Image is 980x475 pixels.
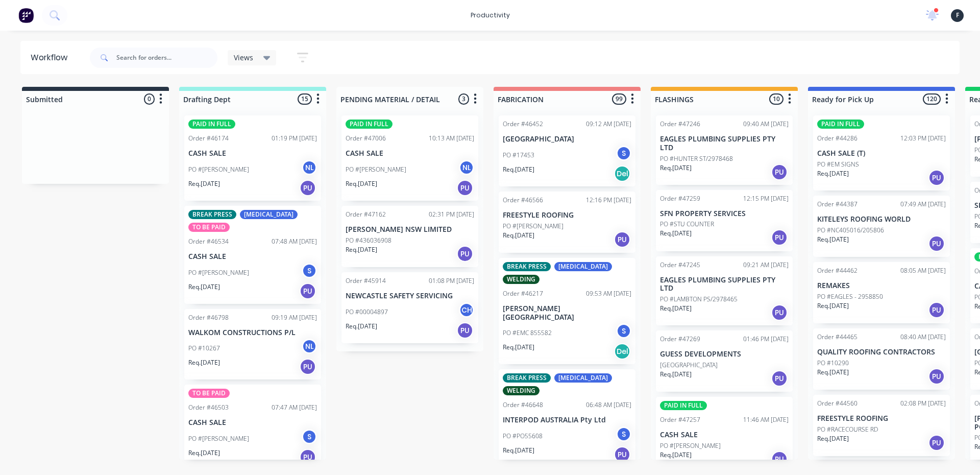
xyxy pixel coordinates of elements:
[656,115,793,185] div: Order #4724609:40 AM [DATE]EAGLES PLUMBING SUPPLIES PTY LTDPO #HUNTER ST/2978468Req.[DATE]PU
[817,348,946,357] p: QUALITY ROOFING CONTRACTORS
[616,323,631,339] div: S
[614,446,630,463] div: PU
[743,194,789,203] div: 12:15 PM [DATE]
[928,368,945,385] div: PU
[813,328,950,390] div: Order #4446508:40 AM [DATE]QUALITY ROOFING CONTRACTORSPO #10290Req.[DATE]PU
[188,313,229,322] div: Order #46798
[503,135,631,144] p: [GEOGRAPHIC_DATA]
[302,263,317,278] div: S
[660,276,789,293] p: EAGLES PLUMBING SUPPLIES PTY LTD
[817,301,849,311] p: Req. [DATE]
[614,165,630,182] div: Del
[554,262,612,271] div: [MEDICAL_DATA]
[31,52,72,64] div: Workflow
[817,160,859,169] p: PO #EM SIGNS
[656,397,793,472] div: PAID IN FULLOrder #4725711:46 AM [DATE]CASH SALEPO #[PERSON_NAME]Req.[DATE]PU
[616,426,631,442] div: S
[503,373,551,383] div: BREAK PRESS
[346,210,386,219] div: Order #47162
[660,450,692,460] p: Req. [DATE]
[817,134,857,143] div: Order #44286
[771,451,788,467] div: PU
[660,220,714,229] p: PO #STU COUNTER
[660,229,692,238] p: Req. [DATE]
[554,373,612,383] div: [MEDICAL_DATA]
[660,350,789,359] p: GUESS DEVELOPMENTS
[234,52,253,63] span: Views
[184,206,321,304] div: BREAK PRESS[MEDICAL_DATA]TO BE PAIDOrder #4653407:48 AM [DATE]CASH SALEPO #[PERSON_NAME]SReq.[DAT...
[503,275,540,284] div: WELDING
[817,200,857,209] div: Order #44387
[429,210,474,219] div: 02:31 PM [DATE]
[817,332,857,342] div: Order #44465
[188,252,317,261] p: CASH SALE
[302,429,317,444] div: S
[188,389,230,398] div: TO BE PAID
[188,418,317,427] p: CASH SALE
[616,146,631,161] div: S
[503,446,534,455] p: Req. [DATE]
[660,415,700,424] div: Order #47257
[503,211,631,220] p: FREESTYLE ROOFING
[188,268,249,277] p: PO #[PERSON_NAME]
[817,414,946,423] p: FREESTYLE ROOFING
[503,165,534,174] p: Req. [DATE]
[900,200,946,209] div: 07:49 AM [DATE]
[813,262,950,323] div: Order #4446208:05 AM [DATE]REMAKESPO #EAGLES - 2958850Req.[DATE]PU
[300,283,316,299] div: PU
[499,258,635,365] div: BREAK PRESS[MEDICAL_DATA]WELDINGOrder #4621709:53 AM [DATE][PERSON_NAME][GEOGRAPHIC_DATA]PO #EMC ...
[743,260,789,270] div: 09:21 AM [DATE]
[459,302,474,318] div: CH
[660,163,692,173] p: Req. [DATE]
[346,236,391,245] p: PO #436036908
[457,322,473,339] div: PU
[188,358,220,367] p: Req. [DATE]
[817,169,849,178] p: Req. [DATE]
[465,8,515,23] div: productivity
[660,441,721,450] p: PO #[PERSON_NAME]
[771,370,788,387] div: PU
[503,151,534,160] p: PO #17453
[817,292,883,301] p: PO #EAGLES - 2958850
[457,246,473,262] div: PU
[817,120,864,129] div: PAID IN FULL
[660,154,733,163] p: PO #HUNTER ST/2978468
[188,165,249,174] p: PO #[PERSON_NAME]
[499,115,635,186] div: Order #4645209:12 AM [DATE][GEOGRAPHIC_DATA]PO #17453SReq.[DATE]Del
[900,399,946,408] div: 02:08 PM [DATE]
[346,225,474,234] p: [PERSON_NAME] NSW LIMITED
[346,322,377,331] p: Req. [DATE]
[614,231,630,248] div: PU
[503,262,551,271] div: BREAK PRESS
[188,344,220,353] p: PO #10267
[813,395,950,456] div: Order #4456002:08 PM [DATE]FREESTYLE ROOFINGPO #RACECOURSE RDReq.[DATE]PU
[346,245,377,254] p: Req. [DATE]
[341,206,478,267] div: Order #4716202:31 PM [DATE][PERSON_NAME] NSW LIMITEDPO #436036908Req.[DATE]PU
[302,339,317,354] div: NL
[503,289,543,298] div: Order #46217
[188,134,229,143] div: Order #46174
[771,229,788,246] div: PU
[656,256,793,326] div: Order #4724509:21 AM [DATE]EAGLES PLUMBING SUPPLIES PTY LTDPO #LAMBTON PS/2978465Req.[DATE]PU
[346,276,386,286] div: Order #45914
[503,432,543,441] p: PO #PO55608
[188,210,236,219] div: BREAK PRESS
[300,359,316,375] div: PU
[18,8,34,23] img: Factory
[341,115,478,201] div: PAID IN FULLOrder #4700610:13 AM [DATE]CASH SALEPO #[PERSON_NAME]NLReq.[DATE]PU
[900,134,946,143] div: 12:03 PM [DATE]
[817,235,849,244] p: Req. [DATE]
[817,399,857,408] div: Order #44560
[660,194,700,203] div: Order #47259
[817,226,884,235] p: PO #NC405016/205806
[503,416,631,424] p: INTERPOD AUSTRALIA Pty Ltd
[503,196,543,205] div: Order #46566
[660,260,700,270] div: Order #47245
[457,180,473,196] div: PU
[586,196,631,205] div: 12:16 PM [DATE]
[300,449,316,465] div: PU
[503,120,543,129] div: Order #46452
[116,47,217,68] input: Search for orders...
[660,431,789,439] p: CASH SALE
[660,209,789,218] p: SFN PROPERTY SERVICES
